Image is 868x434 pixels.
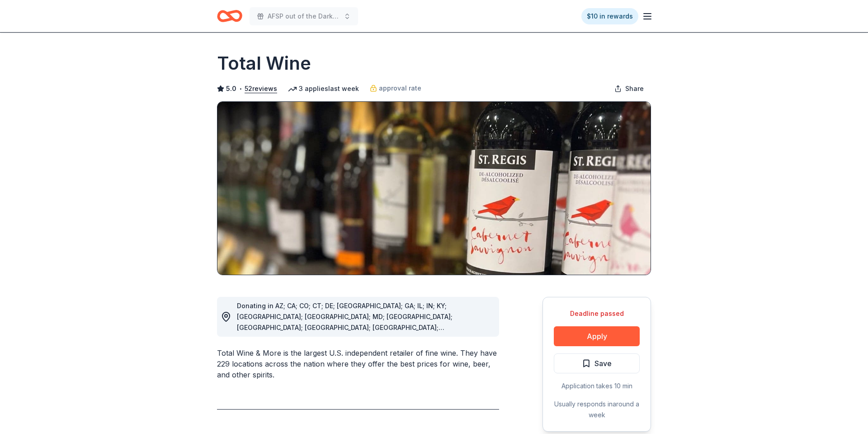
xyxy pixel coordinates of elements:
button: AFSP out of the Darkness Lexington Walk [250,7,358,25]
button: 52reviews [245,83,277,94]
span: approval rate [379,83,421,94]
a: approval rate [370,83,421,94]
div: 3 applies last week [288,83,359,94]
button: Apply [554,326,640,346]
span: • [239,85,242,92]
span: Save [594,358,612,369]
div: Deadline passed [554,308,640,319]
span: Donating in AZ; CA; CO; CT; DE; [GEOGRAPHIC_DATA]; GA; IL; IN; KY; [GEOGRAPHIC_DATA]; [GEOGRAPHIC... [237,302,453,364]
h1: Total Wine [217,51,311,76]
div: Usually responds in around a week [554,399,640,420]
div: Application takes 10 min [554,381,640,391]
span: AFSP out of the Darkness Lexington Walk [268,11,340,22]
span: Share [625,83,644,94]
img: Image for Total Wine [217,102,651,275]
button: Save [554,353,640,373]
div: Total Wine & More is the largest U.S. independent retailer of fine wine. They have 229 locations ... [217,348,499,380]
a: Home [217,5,242,27]
button: Share [607,80,651,98]
span: 5.0 [226,83,236,94]
a: $10 in rewards [581,8,638,24]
